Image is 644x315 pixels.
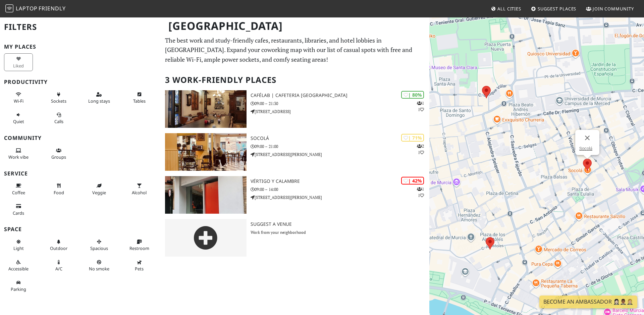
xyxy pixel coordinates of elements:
button: Pets [125,257,154,274]
span: Coffee [12,190,25,196]
span: Parking [11,286,26,292]
a: Become an Ambassador 🤵🏻‍♀️🤵🏾‍♂️🤵🏼‍♀️ [539,296,637,308]
a: Join Community [583,3,637,15]
button: Outdoor [44,236,73,254]
button: Coffee [4,180,33,198]
span: Join Community [593,6,634,12]
span: Work-friendly tables [133,98,146,104]
h3: Productivity [4,79,157,85]
h1: [GEOGRAPHIC_DATA] [163,17,428,35]
button: Restroom [125,236,154,254]
p: [STREET_ADDRESS][PERSON_NAME] [251,194,429,201]
span: Veggie [92,190,106,196]
span: Group tables [51,154,66,160]
button: Parking [4,277,33,295]
span: Stable Wi-Fi [14,98,23,104]
button: A/C [44,257,73,274]
button: Food [44,180,73,198]
span: Video/audio calls [54,118,63,124]
button: Veggie [85,180,113,198]
button: Light [4,236,33,254]
span: Quiet [13,118,24,124]
span: Pet friendly [135,266,144,272]
span: Alcohol [132,190,147,196]
a: All Cities [488,3,524,15]
span: Suggest Places [538,6,577,12]
a: CaféLab | Cafeteria Murcia | 80% 11 CaféLab | Cafeteria [GEOGRAPHIC_DATA] 09:00 – 21:30 [STREET_A... [161,90,429,128]
p: [STREET_ADDRESS][PERSON_NAME] [251,151,429,158]
button: Wi-Fi [4,89,33,107]
span: All Cities [497,6,521,12]
p: 09:00 – 14:00 [251,186,429,193]
h3: Space [4,226,157,232]
button: Quiet [4,109,33,127]
span: Air conditioned [55,266,62,272]
h3: CaféLab | Cafeteria [GEOGRAPHIC_DATA] [251,93,429,98]
button: Accessible [4,257,33,274]
p: 2 1 [417,143,424,156]
a: Suggest a Venue Work from your neighborhood [161,219,429,257]
img: Vértigo y Calambre [165,176,247,214]
button: Cards [4,201,33,218]
h3: Suggest a Venue [251,221,429,227]
button: Cerrar [579,130,595,146]
p: 1 1 [417,186,424,199]
button: Tables [125,89,154,107]
button: Spacious [85,236,113,254]
h2: Filters [4,17,157,37]
h3: Vértigo y Calambre [251,178,429,184]
img: LaptopFriendly [5,4,13,12]
button: Calls [44,109,73,127]
a: Socolá [579,146,592,151]
span: Food [54,190,64,196]
div: | 42% [401,177,424,185]
div: | 71% [401,134,424,142]
span: Smoke free [89,266,109,272]
a: LaptopFriendly LaptopFriendly [5,3,66,15]
img: CaféLab | Cafeteria Murcia [165,90,247,128]
button: Sockets [44,89,73,107]
div: | 80% [401,91,424,99]
p: 1 1 [417,100,424,113]
span: Natural light [13,245,24,251]
span: Laptop [16,5,38,12]
span: Restroom [129,245,149,251]
button: Alcohol [125,180,154,198]
button: No smoke [85,257,113,274]
a: Suggest Places [528,3,579,15]
span: Outdoor area [50,245,67,251]
a: Socolá | 71% 21 Socolá 09:00 – 21:00 [STREET_ADDRESS][PERSON_NAME] [161,133,429,171]
img: gray-place-d2bdb4477600e061c01bd816cc0f2ef0cfcb1ca9e3ad78868dd16fb2af073a21.png [165,219,247,257]
span: Credit cards [13,210,24,216]
button: Groups [44,145,73,163]
h3: Service [4,170,157,177]
p: [STREET_ADDRESS] [251,108,429,115]
button: Long stays [85,89,113,107]
p: 09:00 – 21:00 [251,143,429,150]
span: Spacious [90,245,108,251]
a: Vértigo y Calambre | 42% 11 Vértigo y Calambre 09:00 – 14:00 [STREET_ADDRESS][PERSON_NAME] [161,176,429,214]
span: Friendly [39,5,65,12]
h3: Socolá [251,136,429,141]
span: People working [8,154,29,160]
p: Work from your neighborhood [251,229,429,235]
h3: My Places [4,44,157,50]
h3: Community [4,135,157,141]
span: Accessible [8,266,29,272]
button: Work vibe [4,145,33,163]
p: 09:00 – 21:30 [251,100,429,107]
img: Socolá [165,133,247,171]
span: Power sockets [51,98,66,104]
p: The best work and study-friendly cafes, restaurants, libraries, and hotel lobbies in [GEOGRAPHIC_... [165,36,425,64]
h2: 3 Work-Friendly Places [165,70,425,90]
span: Long stays [88,98,110,104]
